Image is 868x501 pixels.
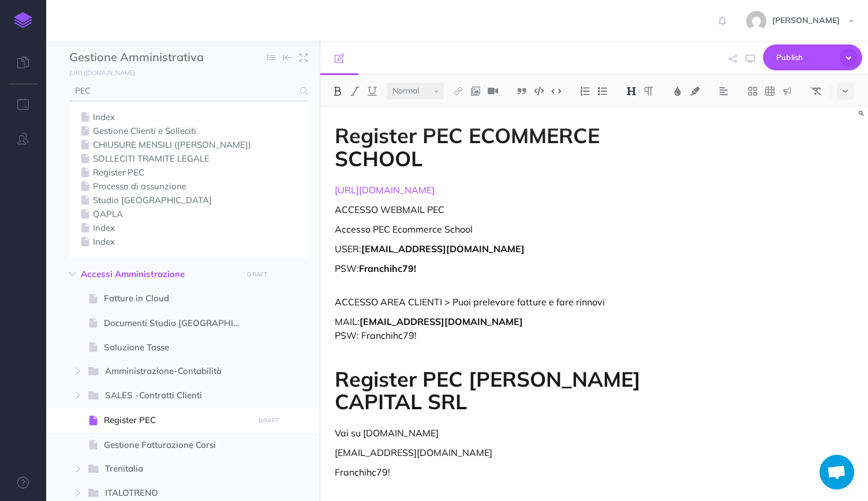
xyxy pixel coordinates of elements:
[359,263,416,274] strong: Franchihc79!
[350,87,360,96] img: Italic button
[626,87,637,96] img: Headings dropdown button
[335,184,435,196] a: [URL][DOMAIN_NAME]
[104,413,250,427] span: Register PEC
[672,87,683,96] img: Text color button
[335,465,690,479] p: Franchihc79!
[81,267,236,281] span: Accessi Amministrazione
[78,193,300,207] a: Studio [GEOGRAPHIC_DATA]
[361,243,525,255] strong: [EMAIL_ADDRESS][DOMAIN_NAME]
[534,87,544,95] img: Code block button
[820,455,854,489] div: Aprire la chat
[105,486,233,501] span: ITALOTRENO
[104,316,250,330] span: Documenti Studio [GEOGRAPHIC_DATA]
[78,235,300,249] a: Index
[763,44,862,70] button: Publish
[105,388,233,403] span: SALES -Contratti Clienti
[360,316,523,327] strong: [EMAIL_ADDRESS][DOMAIN_NAME]
[104,341,250,354] span: Soluzione Tasse
[69,81,293,102] input: Search
[470,87,481,96] img: Add image button
[719,87,729,96] img: Alignment dropdown menu button
[335,426,690,440] p: Vai su [DOMAIN_NAME]
[367,87,377,96] img: Underline button
[69,69,135,77] small: [URL][DOMAIN_NAME]
[78,110,300,124] a: Index
[243,268,272,281] button: DRAFT
[69,49,205,66] input: Documentation Name
[78,221,300,235] a: Index
[517,87,527,96] img: Blockquote button
[335,295,690,309] p: ACCESSO AREA CLIENTI > Puoi prelevare fatture e fare rinnovi
[746,11,766,31] img: 773ddf364f97774a49de44848d81cdba.jpg
[335,203,690,216] p: ACCESSO WEBMAIL PEC
[247,271,267,278] small: DRAFT
[335,242,690,256] p: USER:
[105,462,233,477] span: Trenitalia
[690,87,700,96] img: Text background color button
[14,12,32,28] img: logo-mark.svg
[78,138,300,152] a: CHIUSURE MENSILI ([PERSON_NAME])
[782,87,792,96] img: Callout dropdown menu button
[78,124,300,138] a: Gestione Clienti e Solleciti
[78,166,300,180] a: Register PEC
[766,15,845,25] span: [PERSON_NAME]
[335,366,646,415] strong: Register PEC [PERSON_NAME] CAPITAL SRL
[335,315,690,342] p: MAIL: PSW: Franchihc79!
[78,180,300,193] a: Processo di assunzione
[597,87,608,96] img: Unordered list button
[335,122,605,171] strong: Register PEC ECOMMERCE SCHOOL
[78,152,300,166] a: SOLLECITI TRAMITE LEGALE
[453,87,463,96] img: Link button
[335,261,690,289] p: PSW:
[643,87,654,96] img: Paragraph button
[46,66,147,78] a: [URL][DOMAIN_NAME]
[259,417,279,424] small: DRAFT
[488,87,498,96] img: Add video button
[78,207,300,221] a: QAPLA
[811,87,821,96] img: Clear styles button
[335,446,690,459] p: [EMAIL_ADDRESS][DOMAIN_NAME]
[105,364,233,379] span: Amministrazione-Contabilità
[776,48,834,66] span: Publish
[255,414,283,427] button: DRAFT
[104,291,250,305] span: Fatture in Cloud
[580,87,590,96] img: Ordered list button
[104,438,250,452] span: Gestione Fatturazione Corsi
[335,222,690,236] p: Accesso PEC Ecommerce School
[332,87,343,96] img: Bold button
[765,87,775,96] img: Create table button
[551,87,562,95] img: Inline code button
